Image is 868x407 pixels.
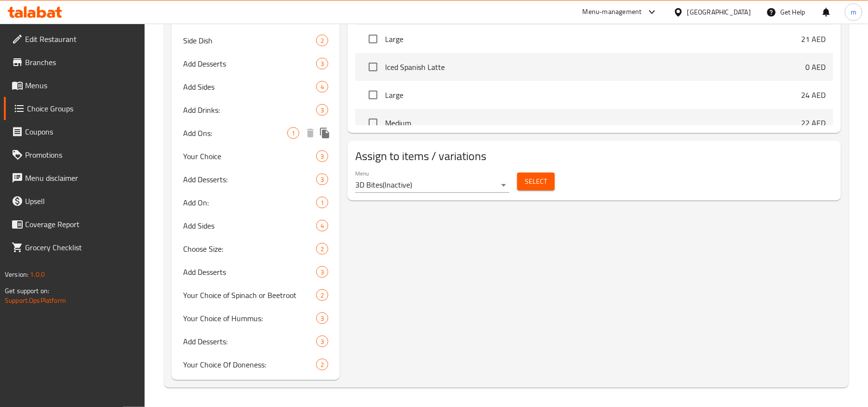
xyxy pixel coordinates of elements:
div: Your Choice of Hummus:3 [172,307,340,330]
a: Edit Restaurant [4,27,145,51]
div: Choices [316,150,328,162]
div: Add On:1 [172,191,340,214]
div: Add Ons:1deleteduplicate [172,122,340,145]
span: Your Choice of Hummus: [183,312,316,324]
span: m [851,7,856,17]
a: Support.OpsPlatform [5,294,66,307]
button: Select [517,173,555,190]
span: Edit Restaurant [25,33,137,45]
span: Promotions [25,149,137,161]
span: 4 [317,221,328,231]
span: Coverage Report [25,218,137,230]
p: 24 AED [801,89,826,101]
span: Branches [25,56,137,68]
div: Your Choice Of Doneness:2 [172,353,340,376]
div: Add Desserts3 [172,52,340,75]
span: 2 [317,244,328,254]
span: Add Desserts: [183,336,316,347]
span: Choice Groups [27,103,137,114]
div: Add Desserts3 [172,260,340,284]
a: Menu disclaimer [4,166,145,190]
div: Choices [316,174,328,185]
div: Choices [316,243,328,255]
span: Side Dish [183,35,316,46]
span: 3 [317,175,328,184]
div: Your Choice of Spinach or Beetroot2 [172,284,340,307]
div: [GEOGRAPHIC_DATA] [687,7,751,17]
a: Coverage Report [4,213,145,236]
div: Add Drinks:3 [172,98,340,122]
span: Menus [25,80,137,91]
div: Choices [316,312,328,324]
span: Large [385,33,801,45]
span: 2 [317,36,328,45]
div: Choices [316,359,328,370]
div: Your Choice3 [172,145,340,168]
span: 4 [317,82,328,92]
span: Large [385,89,801,101]
div: Choices [316,266,328,278]
a: Choice Groups [4,97,145,120]
span: Version: [5,268,28,281]
span: Choose Size: [183,243,316,255]
div: Choices [287,127,299,139]
span: Add Desserts [183,58,316,69]
div: Choices [316,58,328,69]
a: Upsell [4,190,145,213]
div: Add Sides4 [172,214,340,237]
span: Select choice [363,29,383,49]
div: Add Desserts:3 [172,168,340,191]
span: Your Choice Of Doneness: [183,359,316,370]
span: Get support on: [5,285,49,297]
a: Coupons [4,120,145,143]
span: Iced Spanish Latte [385,61,805,73]
span: 2 [317,291,328,300]
a: Branches [4,51,145,74]
span: Add Ons: [183,127,287,139]
span: Add Drinks: [183,104,316,116]
p: 21 AED [801,33,826,45]
span: Add Desserts: [183,174,316,185]
span: Select choice [363,113,383,133]
span: Select choice [363,85,383,105]
span: 2 [317,360,328,369]
div: 3D Bites(Inactive) [355,177,509,193]
div: Add Sides4 [172,75,340,98]
p: 22 AED [801,117,826,129]
div: Choices [316,197,328,208]
p: 0 AED [805,61,826,73]
span: Your Choice [183,150,316,162]
span: 1 [317,198,328,207]
a: Promotions [4,143,145,166]
a: Menus [4,74,145,97]
span: Add Sides [183,81,316,93]
button: duplicate [318,126,332,140]
span: 3 [317,106,328,115]
div: Side Dish2 [172,29,340,52]
span: Grocery Checklist [25,242,137,253]
span: 3 [317,337,328,346]
span: Add On: [183,197,316,208]
div: Choices [316,81,328,93]
span: Menu disclaimer [25,172,137,184]
div: Choices [316,104,328,116]
label: Menu [355,171,369,176]
span: Medium [385,117,801,129]
span: 1 [288,129,299,138]
button: delete [303,126,318,140]
h2: Assign to items / variations [355,149,833,164]
span: Select choice [363,57,383,77]
span: Coupons [25,126,137,137]
div: Choices [316,35,328,46]
span: Upsell [25,195,137,207]
div: Choices [316,336,328,347]
span: Your Choice of Spinach or Beetroot [183,289,316,301]
span: 3 [317,314,328,323]
span: Select [525,176,547,188]
span: Add Desserts [183,266,316,278]
span: Add Sides [183,220,316,231]
span: 3 [317,268,328,277]
div: Choices [316,289,328,301]
span: 3 [317,152,328,161]
span: 3 [317,59,328,68]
